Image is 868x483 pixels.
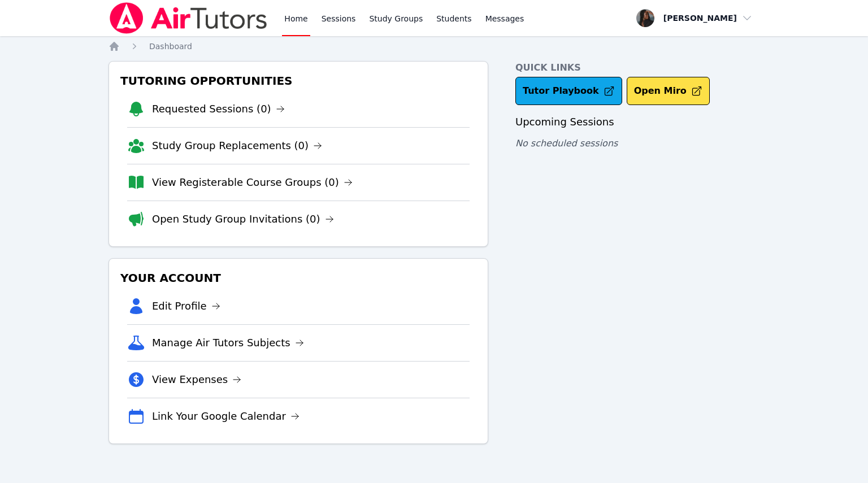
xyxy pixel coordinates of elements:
[515,61,759,75] h4: Quick Links
[149,42,192,51] span: Dashboard
[485,13,524,24] span: Messages
[515,114,759,130] h3: Upcoming Sessions
[152,372,241,388] a: View Expenses
[108,41,759,52] nav: Breadcrumb
[152,335,304,351] a: Manage Air Tutors Subjects
[108,2,268,34] img: Air Tutors
[152,138,322,154] a: Study Group Replacements (0)
[152,101,285,117] a: Requested Sessions (0)
[118,71,479,91] h3: Tutoring Opportunities
[627,77,710,105] button: Open Miro
[152,298,220,314] a: Edit Profile
[515,138,618,149] span: No scheduled sessions
[149,41,192,52] a: Dashboard
[515,77,622,105] a: Tutor Playbook
[152,211,334,227] a: Open Study Group Invitations (0)
[118,268,479,288] h3: Your Account
[152,175,353,190] a: View Registerable Course Groups (0)
[152,408,300,424] a: Link Your Google Calendar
